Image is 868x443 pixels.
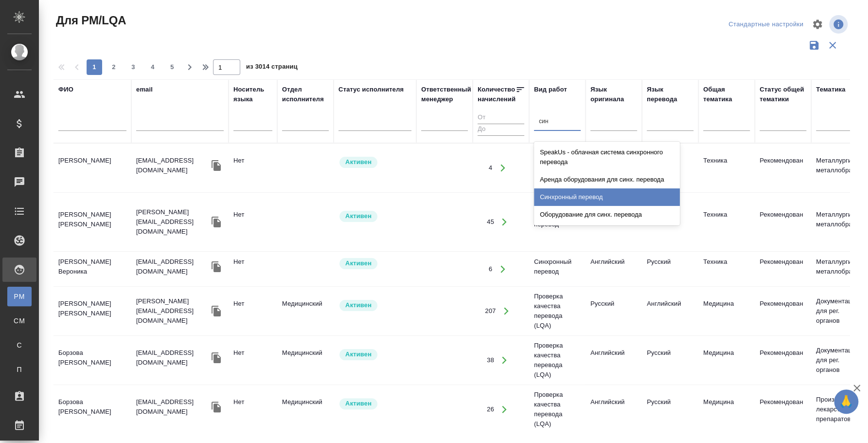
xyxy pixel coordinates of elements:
td: Проверка качества перевода (LQA) [529,287,585,335]
td: Русский [642,392,698,426]
div: Носитель языка [233,85,272,104]
button: Открыть работы [495,212,514,232]
div: email [136,85,153,94]
p: Активен [345,300,372,310]
button: Скопировать [209,215,224,229]
td: Последовательный перевод [529,151,585,185]
td: Русский [642,252,698,286]
div: Аренда оборудования для синх. перевода [534,171,680,188]
span: из 3014 страниц [246,61,298,75]
td: Английский [585,252,642,286]
span: 5 [164,62,180,72]
span: 4 [145,62,160,72]
a: С [7,335,32,355]
div: 38 [487,355,494,365]
div: Рядовой исполнитель: назначай с учетом рейтинга [338,156,411,169]
td: Рекомендован [755,392,811,426]
button: 2 [106,59,122,75]
button: Скопировать [209,259,224,274]
div: Статус исполнителя [338,85,404,94]
td: Рекомендован [755,151,811,185]
div: ФИО [58,85,73,94]
button: 🙏 [834,389,858,414]
div: Рядовой исполнитель: назначай с учетом рейтинга [338,210,411,223]
td: Рекомендован [755,205,811,239]
div: Общая тематика [703,85,750,104]
span: Для PM/LQA [53,13,126,28]
button: Скопировать [209,400,224,414]
td: Медицина [698,343,755,377]
td: [PERSON_NAME] [53,151,131,185]
p: [PERSON_NAME][EMAIL_ADDRESS][DOMAIN_NAME] [136,207,209,237]
p: Активен [345,258,372,268]
button: Открыть работы [493,158,513,178]
td: Синхронный перевод [529,252,585,286]
td: [PERSON_NAME] [PERSON_NAME] [53,205,131,239]
td: Металлургия и металлобработка [811,252,868,286]
input: От [478,112,524,124]
td: Металлургия и металлобработка [811,205,868,239]
td: Проверка качества перевода (LQA) [529,336,585,385]
td: Нет [229,392,277,426]
td: Медицинский [277,294,334,328]
td: Рекомендован [755,252,811,286]
button: Открыть работы [495,351,514,370]
div: 207 [485,306,496,316]
td: Нет [229,151,277,185]
td: Медицинский [277,392,334,426]
td: Борзова [PERSON_NAME] [53,343,131,377]
td: Нет [229,205,277,239]
button: Сохранить фильтры [805,36,823,55]
p: Активен [345,211,372,221]
button: Открыть работы [493,259,513,279]
td: Последовательный перевод [529,205,585,239]
p: Активен [345,350,372,359]
button: 3 [125,59,141,75]
td: Проверка качества перевода (LQA) [529,385,585,434]
button: 4 [145,59,160,75]
div: 45 [487,217,494,227]
td: Металлургия и металлобработка [811,151,868,185]
div: 6 [489,264,492,274]
p: [EMAIL_ADDRESS][DOMAIN_NAME] [136,156,209,175]
td: Русский [585,294,642,328]
td: Нет [229,252,277,286]
td: Документация для рег. органов [811,292,868,331]
td: Документация для рег. органов [811,341,868,380]
a: PM [7,287,32,306]
span: Посмотреть информацию [829,15,850,34]
td: Нет [229,294,277,328]
span: CM [12,316,27,326]
button: 5 [164,59,180,75]
td: [PERSON_NAME] Вероника [53,252,131,286]
button: Открыть работы [496,301,516,321]
p: [EMAIL_ADDRESS][DOMAIN_NAME] [136,397,209,417]
span: Настроить таблицу [806,13,829,36]
button: Сбросить фильтры [823,36,842,55]
span: П [12,365,27,374]
div: Вид работ [534,85,567,94]
div: SpeakUs - облачная система синхронного перевода [534,144,680,171]
span: С [12,340,27,350]
div: Язык оригинала [590,85,637,104]
button: Скопировать [209,351,224,365]
td: [PERSON_NAME] [PERSON_NAME] [53,294,131,328]
div: Язык перевода [647,85,693,104]
td: Производство лекарственных препаратов [811,390,868,429]
p: [EMAIL_ADDRESS][DOMAIN_NAME] [136,348,209,368]
div: Синхронный перевод [534,188,680,206]
button: Скопировать [209,158,224,173]
td: Техника [698,205,755,239]
div: Рядовой исполнитель: назначай с учетом рейтинга [338,397,411,410]
div: 26 [487,405,494,414]
td: Английский [585,343,642,377]
div: Рядовой исполнитель: назначай с учетом рейтинга [338,299,411,312]
div: Статус общей тематики [760,85,806,104]
div: Рядовой исполнитель: назначай с учетом рейтинга [338,257,411,270]
div: Тематика [816,85,845,94]
div: Оборудование для синх. перевода [534,206,680,223]
td: Рекомендован [755,343,811,377]
span: 3 [125,62,141,72]
td: Медицина [698,294,755,328]
td: Техника [698,252,755,286]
